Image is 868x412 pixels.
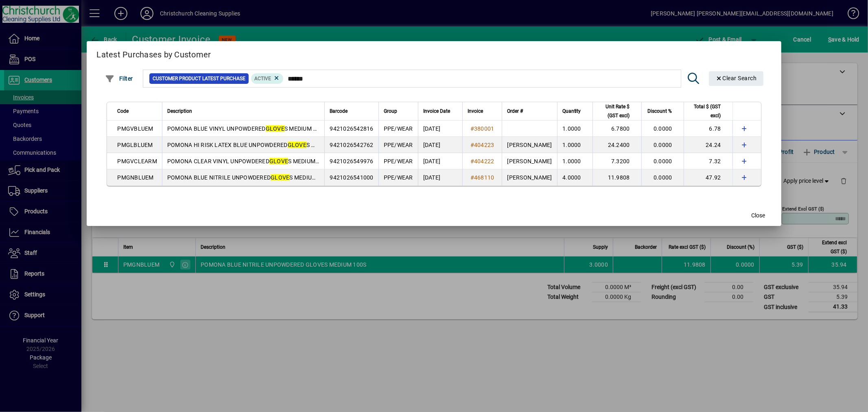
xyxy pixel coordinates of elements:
em: GLOVE [269,158,288,164]
div: Total $ (GST excl) [689,102,728,120]
a: #404222 [468,157,497,166]
span: PMGVBLUEM [117,125,153,132]
span: Group [384,107,397,116]
td: 24.2400 [593,137,641,153]
button: Filter [103,71,135,86]
a: #468110 [468,173,497,182]
td: 4.0000 [557,169,593,186]
span: 9421026549976 [330,158,373,164]
button: Clear [709,71,763,86]
td: [PERSON_NAME] [502,137,557,153]
span: Total $ (GST excl) [689,102,721,120]
span: POMONA HI RISK LATEX BLUE UNPOWDERED S MEDIUM 50S [167,142,345,148]
span: PPE/WEAR [384,142,413,148]
a: #404223 [468,140,497,149]
td: 6.7800 [593,121,641,137]
span: Discount % [648,107,672,116]
td: [DATE] [418,121,462,137]
span: Quantity [562,107,581,116]
span: Customer Product Latest Purchase [153,75,245,83]
td: 0.0000 [641,153,684,169]
button: Close [746,208,772,223]
span: Description [167,107,192,116]
td: 7.32 [684,153,732,169]
td: 0.0000 [641,121,684,137]
div: Discount % [647,107,680,116]
td: [PERSON_NAME] [502,169,557,186]
td: 1.0000 [557,137,593,153]
mat-chip: Product Activation Status: Active [251,73,284,84]
td: [DATE] [418,137,462,153]
span: PMGNBLUEM [117,174,153,181]
span: POMONA BLUE VINYL UNPOWDERED S MEDIUM 100S [167,125,327,132]
td: [DATE] [418,169,462,186]
span: PPE/WEAR [384,158,413,164]
div: Group [384,107,413,116]
span: 380001 [474,125,494,132]
td: 6.78 [684,121,732,137]
td: 11.9808 [593,169,641,186]
div: Quantity [562,107,588,116]
span: Invoice [468,107,483,116]
div: Barcode [330,107,373,116]
span: 404223 [474,142,494,148]
em: GLOVE [266,125,284,132]
span: PPE/WEAR [384,174,413,181]
span: POMONA BLUE NITRILE UNPOWDERED S MEDIUM 100S [167,174,332,181]
div: Invoice Date [423,107,457,116]
span: 9421026541000 [330,174,373,181]
td: 24.24 [684,137,732,153]
span: # [470,174,474,181]
span: 9421026542762 [330,142,373,148]
span: 9421026542816 [330,125,373,132]
td: 1.0000 [557,153,593,169]
h2: Latest Purchases by Customer [87,41,781,65]
em: GLOVE [271,174,289,181]
td: 7.3200 [593,153,641,169]
div: Description [167,107,320,116]
span: Order # [507,107,523,116]
td: 47.92 [684,169,732,186]
div: Unit Rate $ (GST excl) [598,102,637,120]
span: # [470,142,474,148]
span: Invoice Date [423,107,450,116]
span: POMONA CLEAR VINYL UNPOWDERED S MEDIUM 100S [167,158,330,164]
span: Barcode [330,107,348,116]
span: # [470,158,474,164]
div: Code [117,107,157,116]
span: Code [117,107,129,116]
span: 404222 [474,158,494,164]
td: 0.0000 [641,137,684,153]
div: Invoice [468,107,497,116]
span: Clear Search [715,75,757,81]
td: [DATE] [418,153,462,169]
span: PPE/WEAR [384,125,413,132]
span: PMGLBLUEM [117,142,153,148]
td: [PERSON_NAME] [502,153,557,169]
div: Order # [507,107,552,116]
td: 0.0000 [641,169,684,186]
span: # [470,125,474,132]
span: Close [752,211,765,220]
span: Unit Rate $ (GST excl) [598,102,630,120]
em: GLOVE [288,142,306,148]
td: 1.0000 [557,121,593,137]
span: Active [254,76,271,81]
span: PMGVCLEARM [117,158,157,164]
span: 468110 [474,174,494,181]
a: #380001 [468,124,497,133]
span: Filter [105,75,133,82]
